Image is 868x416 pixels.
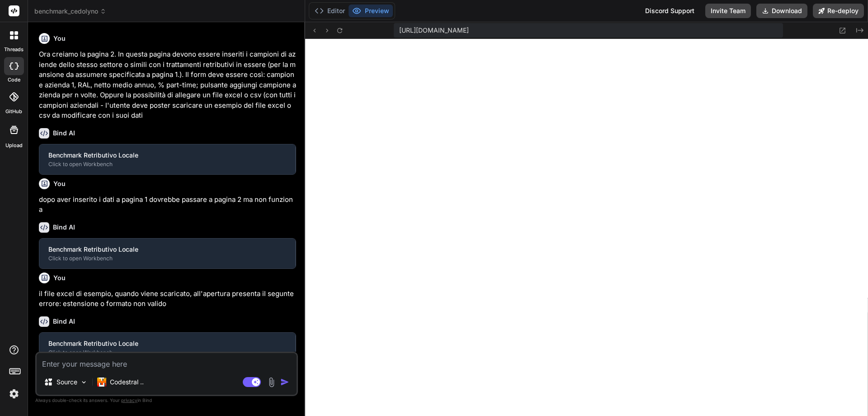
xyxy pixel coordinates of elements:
[34,7,106,16] span: benchmark_cedolyno
[6,386,22,402] img: settings
[39,49,296,121] p: Ora creiamo la pagina 2. In questa pagina devono essere inseriti i campioni di aziende dello stes...
[53,223,75,232] h6: Bind AI
[57,378,77,387] p: Source
[39,195,296,215] p: dopo aver inserito i dati a pagina 1 dovrebbe passare a pagina 2 ma non funziona
[4,46,24,53] label: threads
[39,239,295,268] button: Benchmark Retributivo LocaleClick to open Workbench
[110,378,144,387] p: Codestral ..
[305,39,868,416] iframe: Preview
[121,397,137,403] span: privacy
[756,4,807,18] button: Download
[35,396,298,405] p: Always double-check its answers. Your in Bind
[48,339,286,348] div: Benchmark Retributivo Locale
[8,76,20,84] label: code
[39,333,295,363] button: Benchmark Retributivo LocaleClick to open Workbench
[640,4,700,18] div: Discord Support
[53,34,66,43] h6: You
[48,151,286,160] div: Benchmark Retributivo Locale
[39,289,296,309] p: il file excel di esempio, quando viene scaricato, all'apertura presenta il segunte errore: estens...
[48,245,286,254] div: Benchmark Retributivo Locale
[39,144,295,174] button: Benchmark Retributivo LocaleClick to open Workbench
[266,377,277,387] img: attachment
[53,273,66,282] h6: You
[280,378,289,387] img: icon
[705,4,751,18] button: Invite Team
[311,5,349,17] button: Editor
[80,378,88,386] img: Pick Models
[48,349,286,356] div: Click to open Workbench
[48,255,286,262] div: Click to open Workbench
[97,378,106,387] img: Codestral 25.01
[48,161,286,168] div: Click to open Workbench
[5,108,22,115] label: GitHub
[349,5,393,17] button: Preview
[5,142,23,149] label: Upload
[53,317,75,326] h6: Bind AI
[53,179,66,188] h6: You
[399,26,469,35] span: [URL][DOMAIN_NAME]
[813,4,864,18] button: Re-deploy
[53,129,75,138] h6: Bind AI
